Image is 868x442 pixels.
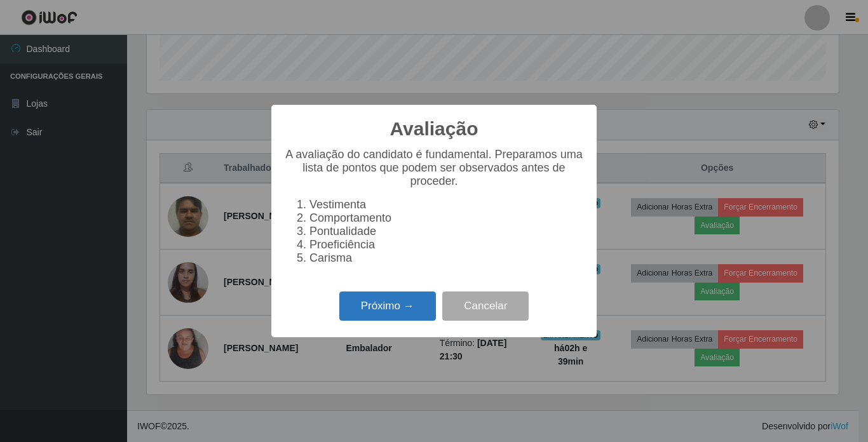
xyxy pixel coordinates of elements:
li: Pontualidade [309,225,584,238]
button: Próximo → [339,291,436,321]
li: Proeficiência [309,238,584,251]
p: A avaliação do candidato é fundamental. Preparamos uma lista de pontos que podem ser observados a... [284,148,584,188]
li: Carisma [309,251,584,265]
li: Comportamento [309,211,584,225]
button: Cancelar [442,291,529,321]
h2: Avaliação [390,117,478,140]
li: Vestimenta [309,198,584,211]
